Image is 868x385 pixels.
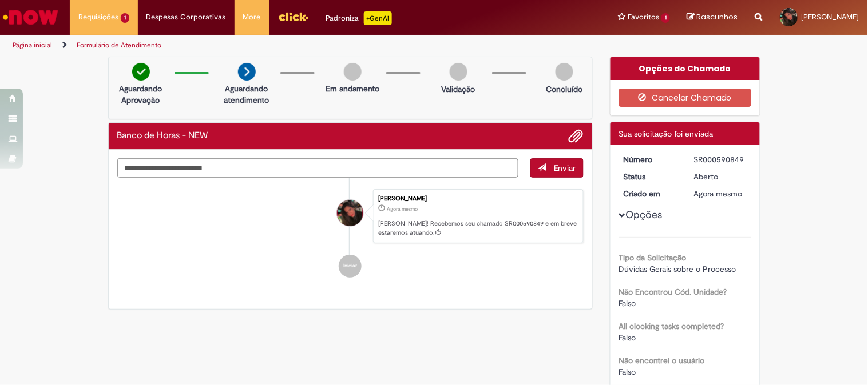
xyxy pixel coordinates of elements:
b: All clocking tasks completed? [619,321,724,331]
b: Não encontrei o usuário [619,355,705,366]
ul: Histórico de tíquete [117,178,584,290]
dt: Status [615,171,685,182]
div: Beatriz Rebeca Gonzaga da Silva [337,200,363,226]
p: Aguardando atendimento [219,83,275,106]
div: Opções do Chamado [611,57,760,80]
div: Padroniza [326,11,392,25]
p: Em andamento [326,83,379,94]
ul: Trilhas de página [9,35,570,56]
span: Despesas Corporativas [146,11,226,23]
img: click_logo_yellow_360x200.png [278,8,309,25]
b: Não Encontrou Cód. Unidade? [619,287,727,297]
dt: Criado em [615,188,685,199]
p: +GenAi [364,11,392,25]
b: Tipo da Solicitação [619,252,687,263]
span: Falso [619,367,636,377]
p: Validação [442,83,475,95]
span: Sua solicitação foi enviada [619,129,714,139]
span: Agora mesmo [387,206,418,212]
h2: Banco de Horas - NEW Histórico de tíquete [117,131,208,141]
span: [PERSON_NAME] [802,12,859,22]
div: 29/09/2025 00:44:05 [694,188,747,199]
span: Agora mesmo [694,189,743,199]
img: check-circle-green.png [132,63,150,81]
span: Favoritos [628,11,659,23]
span: More [243,11,261,23]
time: 29/09/2025 00:44:05 [387,206,418,212]
img: img-circle-grey.png [556,63,573,81]
dt: Número [615,154,685,165]
a: Formulário de Atendimento [77,41,161,50]
p: Concluído [546,83,582,95]
div: SR000590849 [694,154,747,165]
p: Aguardando Aprovação [113,83,169,106]
span: Falso [619,332,636,343]
textarea: Digite sua mensagem aqui... [117,158,519,178]
button: Enviar [530,158,584,178]
img: img-circle-grey.png [450,63,467,81]
div: Aberto [694,171,747,182]
span: Enviar [554,163,576,173]
li: Beatriz Rebeca Gonzaga da Silva [117,189,584,244]
span: 1 [661,13,670,23]
span: Rascunhos [697,11,738,22]
span: Requisições [78,11,118,23]
span: Dúvidas Gerais sobre o Processo [619,264,736,274]
img: arrow-next.png [238,63,256,81]
a: Rascunhos [687,12,738,23]
span: 1 [121,13,129,23]
span: Falso [619,298,636,308]
img: img-circle-grey.png [344,63,362,81]
button: Cancelar Chamado [619,89,751,107]
a: Página inicial [13,41,52,50]
p: [PERSON_NAME]! Recebemos seu chamado SR000590849 e em breve estaremos atuando. [378,219,577,237]
div: [PERSON_NAME] [378,195,577,202]
button: Adicionar anexos [569,129,584,143]
img: ServiceNow [1,6,60,29]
